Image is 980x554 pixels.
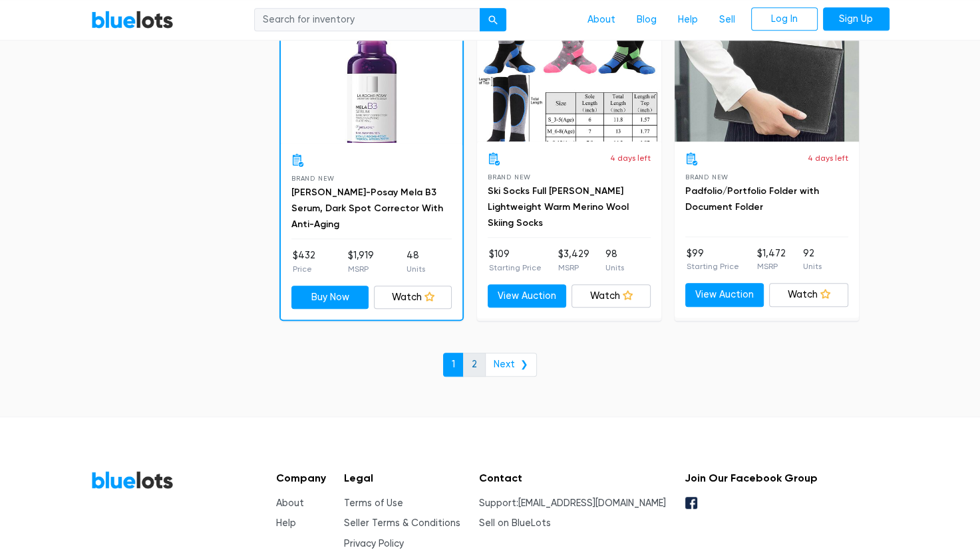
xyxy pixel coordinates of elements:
a: About [577,7,626,33]
li: $432 [293,248,315,275]
p: Price [293,263,315,275]
p: MSRP [558,262,589,274]
a: Sell [709,7,746,33]
p: Starting Price [687,260,739,272]
a: Help [276,517,296,529]
a: Blog [626,7,667,33]
a: View Auction [488,284,567,308]
li: $1,472 [756,246,785,273]
a: View Auction [685,283,764,307]
li: 98 [605,247,624,274]
h5: Contact [479,472,666,484]
a: Live Auction 0 bids [477,2,661,141]
p: MSRP [348,263,374,275]
li: $3,429 [558,247,589,274]
a: Padfolio/Portfolio Folder with Document Folder [685,185,819,213]
a: Next ❯ [485,353,537,377]
a: BlueLots [91,10,174,29]
h5: Company [276,472,326,484]
p: Units [407,263,425,275]
span: Brand New [488,173,531,181]
a: 2 [463,353,486,377]
a: Seller Terms & Conditions [344,517,460,529]
a: Watch [374,286,452,310]
a: BlueLots [91,470,174,490]
li: $1,919 [348,248,374,275]
li: 92 [803,246,822,273]
a: About [276,498,304,509]
a: Live Auction 0 bids [675,2,859,141]
a: Watch [572,284,651,308]
a: Help [667,7,709,33]
li: Support: [479,496,666,511]
li: 48 [407,248,425,275]
li: $109 [489,247,542,274]
a: Ski Socks Full [PERSON_NAME] Lightweight Warm Merino Wool Skiing Socks [488,185,629,229]
p: Units [605,262,624,274]
li: $99 [687,246,739,273]
input: Search for inventory [254,8,480,32]
a: [PERSON_NAME]-Posay Mela B3 Serum, Dark Spot Corrector With Anti-Aging [291,187,443,230]
a: [EMAIL_ADDRESS][DOMAIN_NAME] [518,498,666,509]
p: 4 days left [808,152,848,164]
span: Brand New [291,175,335,182]
a: Sell on BlueLots [479,517,551,529]
a: Sign Up [823,7,890,31]
a: Privacy Policy [344,538,404,549]
p: 4 days left [610,152,651,164]
h5: Legal [344,472,460,484]
span: Brand New [685,173,729,181]
a: Buy Now [291,286,369,310]
p: Units [803,260,822,272]
a: Terms of Use [344,498,403,509]
a: 1 [443,353,464,377]
a: Watch [769,283,848,307]
a: Log In [751,7,818,31]
h5: Join Our Facebook Group [684,472,817,484]
p: MSRP [756,260,785,272]
a: Buy Now [281,3,462,143]
p: Starting Price [489,262,542,274]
